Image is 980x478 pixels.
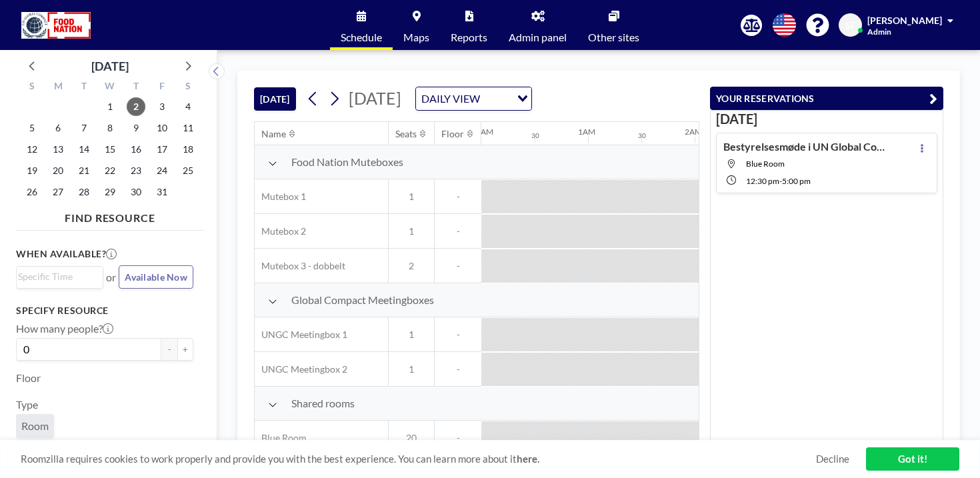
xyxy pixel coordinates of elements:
div: 12AM [471,127,493,137]
button: [DATE] [254,87,296,111]
span: Saturday, October 4, 2025 [179,97,197,116]
span: Blue Room [255,432,307,444]
span: - [435,225,481,237]
span: - [435,432,481,444]
label: How many people? [16,322,113,335]
span: Thursday, October 16, 2025 [127,140,145,159]
span: Tuesday, October 28, 2025 [75,183,93,201]
button: Available Now [119,265,193,289]
span: Sunday, October 12, 2025 [23,140,41,159]
h4: Bestyrelsesmøde i UN Global Compact Network [GEOGRAPHIC_DATA] [723,140,890,153]
span: Reports [451,32,487,43]
span: Admin [867,27,891,37]
span: Food Nation Muteboxes [291,155,403,169]
span: Tuesday, October 14, 2025 [75,140,93,159]
div: 2AM [685,127,702,137]
span: 1 [389,329,434,341]
span: Global Compact Meetingboxes [291,293,434,307]
span: Admin panel [509,32,567,43]
span: or [106,271,116,284]
input: Search for option [18,269,95,284]
a: Decline [816,453,849,465]
span: 2 [389,260,434,272]
a: Got it! [866,447,959,471]
div: S [19,79,45,96]
span: [PERSON_NAME] [867,15,942,26]
span: UNGC Meetingbox 1 [255,329,347,341]
span: 12:30 PM [746,176,779,186]
div: M [45,79,71,96]
label: Floor [16,371,41,385]
span: DAILY VIEW [419,90,483,107]
span: Monday, October 6, 2025 [49,119,67,137]
div: T [71,79,97,96]
span: Roomzilla requires cookies to work properly and provide you with the best experience. You can lea... [21,453,816,465]
span: - [435,363,481,375]
span: - [435,329,481,341]
span: Tuesday, October 21, 2025 [75,161,93,180]
span: Schedule [341,32,382,43]
span: Mutebox 1 [255,191,306,203]
span: Thursday, October 2, 2025 [127,97,145,116]
div: 1AM [578,127,595,137]
div: 30 [638,131,646,140]
button: + [177,338,193,361]
span: Friday, October 24, 2025 [153,161,171,180]
span: Friday, October 3, 2025 [153,97,171,116]
span: Mutebox 3 - dobbelt [255,260,345,272]
h3: Specify resource [16,305,193,317]
div: S [175,79,201,96]
h4: FIND RESOURCE [16,206,204,225]
span: Wednesday, October 15, 2025 [101,140,119,159]
div: Floor [441,128,464,140]
span: Wednesday, October 29, 2025 [101,183,119,201]
span: UNGC Meetingbox 2 [255,363,347,375]
span: Monday, October 27, 2025 [49,183,67,201]
span: 5:00 PM [782,176,811,186]
div: F [149,79,175,96]
span: Sunday, October 26, 2025 [23,183,41,201]
span: Sunday, October 19, 2025 [23,161,41,180]
span: Saturday, October 18, 2025 [179,140,197,159]
span: Friday, October 17, 2025 [153,140,171,159]
span: 20 [389,432,434,444]
span: Wednesday, October 1, 2025 [101,97,119,116]
div: Seats [395,128,417,140]
h3: [DATE] [716,111,937,127]
input: Search for option [484,90,509,107]
span: Maps [403,32,429,43]
span: Sunday, October 5, 2025 [23,119,41,137]
span: 1 [389,225,434,237]
img: organization-logo [21,12,91,39]
div: Name [261,128,286,140]
span: Friday, October 31, 2025 [153,183,171,201]
div: 30 [531,131,539,140]
span: 1 [389,191,434,203]
button: YOUR RESERVATIONS [710,87,943,110]
span: Blue Room [746,159,785,169]
div: W [97,79,123,96]
div: [DATE] [91,57,129,75]
span: Tuesday, October 7, 2025 [75,119,93,137]
span: Friday, October 10, 2025 [153,119,171,137]
span: - [435,191,481,203]
span: Thursday, October 30, 2025 [127,183,145,201]
span: Other sites [588,32,639,43]
span: Monday, October 13, 2025 [49,140,67,159]
span: Available Now [125,271,187,283]
span: Wednesday, October 22, 2025 [101,161,119,180]
span: Shared rooms [291,397,355,410]
span: SF [845,19,856,31]
label: Type [16,398,38,411]
div: Search for option [416,87,531,110]
span: Thursday, October 23, 2025 [127,161,145,180]
span: Saturday, October 25, 2025 [179,161,197,180]
div: T [123,79,149,96]
span: Monday, October 20, 2025 [49,161,67,180]
button: - [161,338,177,361]
span: Saturday, October 11, 2025 [179,119,197,137]
a: here. [517,453,539,465]
div: Search for option [17,267,103,287]
span: - [435,260,481,272]
span: Mutebox 2 [255,225,306,237]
